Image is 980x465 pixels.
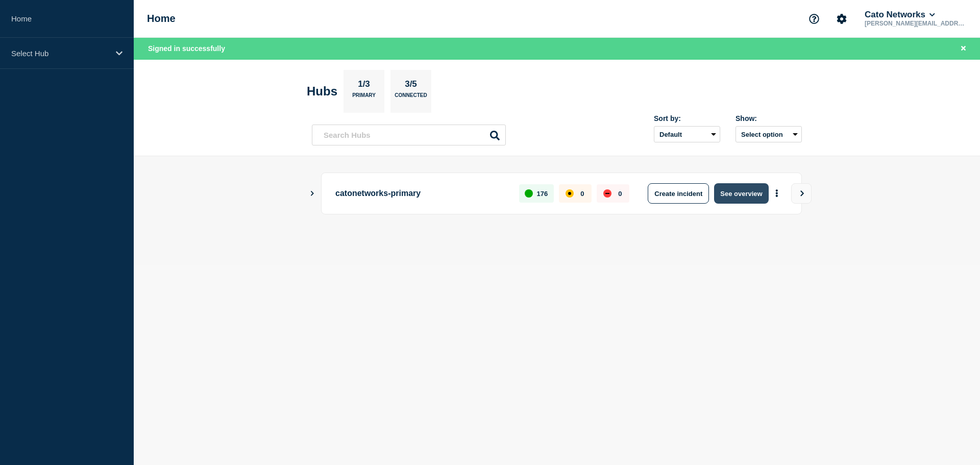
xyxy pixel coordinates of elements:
p: 0 [580,190,584,198]
p: Primary [352,92,376,103]
p: 3/5 [401,79,421,92]
div: Show: [736,114,802,123]
p: Select Hub [11,49,109,58]
button: More actions [770,184,783,203]
select: Sort by [654,126,720,142]
button: Account settings [831,8,852,30]
p: 1/3 [354,79,374,92]
p: 176 [537,190,548,198]
button: Cato Networks [863,10,937,20]
div: affected [566,189,574,198]
h2: Hubs [307,84,337,99]
div: up [525,189,533,198]
button: Support [803,8,825,30]
button: View [791,183,812,204]
p: [PERSON_NAME][EMAIL_ADDRESS][PERSON_NAME][DOMAIN_NAME] [863,20,969,27]
p: Connected [395,92,427,103]
p: catonetworks-primary [335,183,507,204]
button: See overview [714,183,768,204]
button: Select option [736,126,802,142]
input: Search Hubs [312,125,506,145]
button: Close banner [957,43,970,55]
div: Sort by: [654,114,720,123]
p: 0 [618,190,622,198]
div: down [603,189,611,198]
button: Create incident [648,183,709,204]
h1: Home [147,13,176,25]
button: Show Connected Hubs [310,190,315,198]
span: Signed in successfully [148,44,225,53]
